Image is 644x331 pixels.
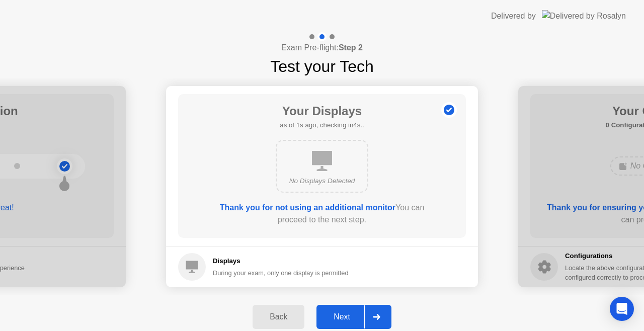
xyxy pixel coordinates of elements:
div: Open Intercom Messenger [610,297,634,321]
img: Delivered by Rosalyn [542,10,626,22]
h1: Your Displays [280,102,364,120]
button: Back [253,305,304,329]
h1: Test your Tech [270,54,374,78]
div: Back [256,312,301,321]
b: Step 2 [339,43,363,52]
div: No Displays Detected [285,176,359,186]
div: During your exam, only one display is permitted [213,268,349,278]
h5: as of 1s ago, checking in4s.. [280,120,364,130]
button: Next [316,305,391,329]
h5: Displays [213,256,349,266]
div: Next [319,312,364,321]
div: Delivered by [491,10,536,22]
h4: Exam Pre-flight: [281,42,363,54]
div: You can proceed to the next step. [207,202,437,226]
b: Thank you for not using an additional monitor [220,203,395,212]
